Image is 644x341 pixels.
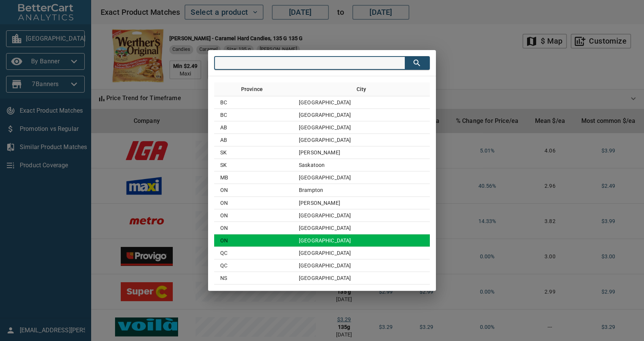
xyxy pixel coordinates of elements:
[293,171,430,184] td: [GEOGRAPHIC_DATA]
[415,53,433,71] button: close
[293,109,430,121] td: [GEOGRAPHIC_DATA]
[293,272,430,284] td: [GEOGRAPHIC_DATA]
[214,234,293,247] td: ON
[293,209,430,222] td: [GEOGRAPHIC_DATA]
[214,209,293,222] td: ON
[214,222,293,234] td: ON
[214,82,293,96] th: Province
[293,259,430,272] td: [GEOGRAPHIC_DATA]
[214,109,293,121] td: BC
[214,159,293,171] td: SK
[293,222,430,234] td: [GEOGRAPHIC_DATA]
[406,57,428,69] button: search
[214,184,293,196] td: ON
[293,234,430,247] td: [GEOGRAPHIC_DATA]
[218,57,405,69] input: search
[293,121,430,134] td: [GEOGRAPHIC_DATA]
[293,197,430,209] td: [PERSON_NAME]
[214,96,293,109] td: BC
[214,247,293,259] td: QC
[214,259,293,272] td: QC
[293,82,430,96] th: City
[293,247,430,259] td: [GEOGRAPHIC_DATA]
[214,146,293,159] td: SK
[293,96,430,109] td: [GEOGRAPHIC_DATA]
[214,134,293,146] td: AB
[214,272,293,284] td: NS
[214,197,293,209] td: ON
[293,159,430,171] td: Saskatoon
[293,134,430,146] td: [GEOGRAPHIC_DATA]
[293,184,430,196] td: Brampton
[293,146,430,159] td: [PERSON_NAME]
[214,171,293,184] td: MB
[214,121,293,134] td: AB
